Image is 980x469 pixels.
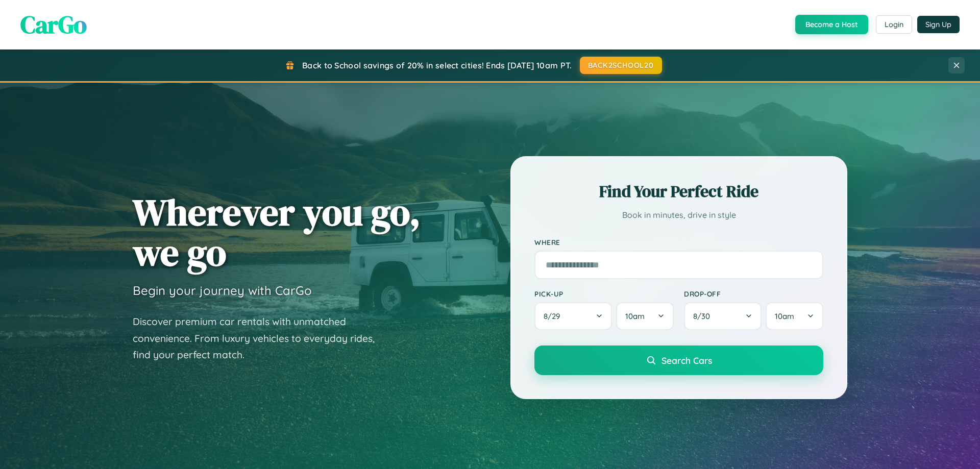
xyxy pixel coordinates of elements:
h3: Begin your journey with CarGo [133,283,312,298]
label: Drop-off [684,289,823,298]
span: Back to School savings of 20% in select cities! Ends [DATE] 10am PT. [302,60,572,70]
button: Login [876,15,912,34]
button: Become a Host [795,15,868,34]
button: 8/30 [684,302,762,330]
span: 10am [775,311,794,321]
p: Discover premium car rentals with unmatched convenience. From luxury vehicles to everyday rides, ... [133,313,388,363]
button: 8/29 [534,302,612,330]
h1: Wherever you go, we go [133,192,421,273]
label: Where [534,238,823,246]
span: 10am [625,311,645,321]
button: 10am [766,302,823,330]
label: Pick-up [534,289,674,298]
span: 8 / 29 [544,311,565,321]
span: Search Cars [661,355,712,366]
p: Book in minutes, drive in style [534,208,823,223]
button: 10am [616,302,674,330]
span: CarGo [20,8,87,41]
button: Sign Up [917,16,960,33]
span: 8 / 30 [693,311,715,321]
button: BACK2SCHOOL20 [580,57,662,74]
h2: Find Your Perfect Ride [534,180,823,203]
button: Search Cars [534,345,823,375]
